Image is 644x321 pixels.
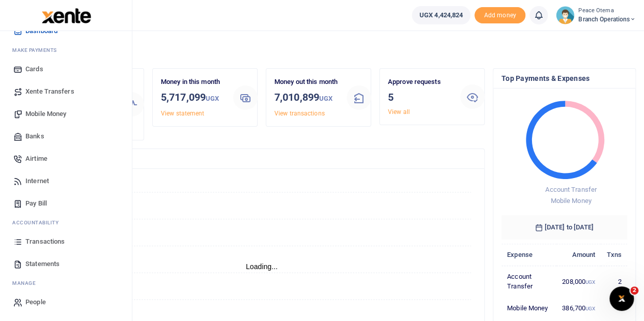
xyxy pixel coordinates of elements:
[474,7,525,24] li: Toup your wallet
[8,42,124,58] li: M
[474,11,525,18] a: Add money
[25,154,47,164] span: Airtime
[408,6,474,24] li: Wallet ballance
[578,7,636,15] small: Peace Otema
[25,198,47,209] span: Pay Bill
[388,108,410,115] a: View all
[8,103,124,125] a: Mobile Money
[501,73,627,84] h4: Top Payments & Expenses
[501,266,556,297] td: Account Transfer
[556,298,601,319] td: 386,700
[20,219,59,226] span: countability
[388,90,452,105] h3: 5
[25,176,49,186] span: Internet
[585,306,595,311] small: UGX
[501,215,627,240] h6: [DATE] to [DATE]
[274,77,339,87] p: Money out this month
[8,58,124,80] a: Cards
[39,44,636,55] h4: Hello Peace
[8,215,124,230] li: Ac
[419,10,463,20] span: UGX 4,424,824
[17,279,36,287] span: anage
[8,230,124,253] a: Transactions
[8,275,124,291] li: M
[601,266,627,297] td: 2
[25,109,66,119] span: Mobile Money
[556,244,601,266] th: Amount
[274,90,339,106] h3: 7,010,899
[585,279,595,285] small: UGX
[8,125,124,148] a: Banks
[550,197,591,205] span: Mobile Money
[25,237,65,247] span: Transactions
[8,20,124,42] a: Dashboard
[8,170,124,192] a: Internet
[25,131,44,141] span: Banks
[17,46,57,54] span: ake Payments
[501,244,556,266] th: Expense
[556,6,636,24] a: profile-user Peace Otema Branch Operations
[8,80,124,103] a: Xente Transfers
[246,262,278,271] text: Loading...
[556,6,574,24] img: profile-user
[41,11,91,19] a: logo-small logo-large logo-large
[274,110,325,117] a: View transactions
[609,286,634,311] iframe: Intercom live chat
[25,26,58,36] span: Dashboard
[501,298,556,319] td: Mobile Money
[556,266,601,297] td: 208,000
[25,259,60,269] span: Statements
[601,244,627,266] th: Txns
[545,186,597,193] span: Account Transfer
[412,6,470,24] a: UGX 4,424,824
[601,298,627,319] td: 1
[319,95,332,102] small: UGX
[8,253,124,275] a: Statements
[630,286,638,295] span: 2
[25,297,46,307] span: People
[42,8,91,23] img: logo-large
[8,291,124,313] a: People
[578,15,636,24] span: Branch Operations
[25,64,43,74] span: Cards
[206,95,219,102] small: UGX
[161,90,225,106] h3: 5,717,099
[25,86,74,97] span: Xente Transfers
[161,110,204,117] a: View statement
[474,7,525,24] span: Add money
[161,77,225,87] p: Money in this month
[8,148,124,170] a: Airtime
[8,192,124,215] a: Pay Bill
[388,77,452,87] p: Approve requests
[47,153,476,164] h4: Transactions Overview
